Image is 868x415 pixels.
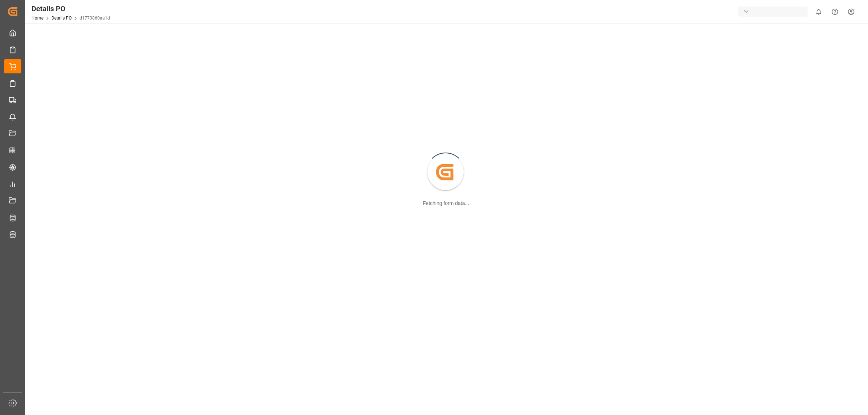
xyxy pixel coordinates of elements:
[423,200,469,207] div: Fetching form data...
[31,3,110,14] div: Details PO
[827,4,843,20] button: Help Center
[31,16,43,21] a: Home
[810,4,827,20] button: show 0 new notifications
[51,16,72,21] a: Details PO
